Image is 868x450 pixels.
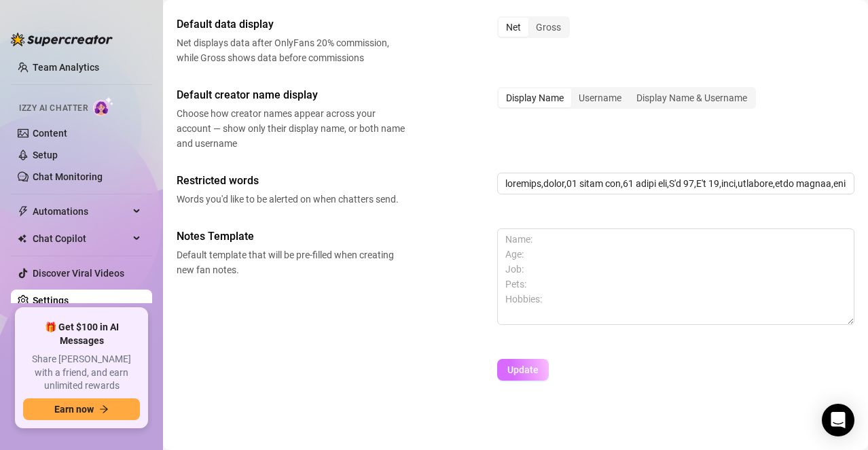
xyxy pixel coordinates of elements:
[177,247,405,277] span: Default template that will be pre-filled when creating new fan notes.
[33,201,129,222] span: Automations
[11,33,113,46] img: logo-BBDzfeDw.svg
[33,150,58,160] a: Setup
[19,102,88,115] span: Izzy AI Chatter
[33,171,103,182] a: Chat Monitoring
[54,404,94,415] span: Earn now
[33,268,124,279] a: Discover Viral Videos
[33,128,67,139] a: Content
[33,228,129,249] span: Chat Copilot
[499,88,571,107] div: Display Name
[497,359,549,381] button: Update
[497,87,756,109] div: segmented control
[18,234,26,243] img: Chat Copilot
[497,16,570,38] div: segmented control
[822,404,854,436] div: Open Intercom Messenger
[177,106,405,151] span: Choose how creator names appear across your account — show only their display name, or both name ...
[177,87,405,103] span: Default creator name display
[177,173,405,189] span: Restricted words
[33,62,99,73] a: Team Analytics
[177,16,405,33] span: Default data display
[177,35,405,65] span: Net displays data after OnlyFans 20% commission, while Gross shows data before commissions
[18,206,29,217] span: thunderbolt
[93,97,114,116] img: AI Chatter
[528,18,568,37] div: Gross
[33,295,69,306] a: Settings
[23,353,140,393] span: Share [PERSON_NAME] with a friend, and earn unlimited rewards
[571,88,629,107] div: Username
[499,18,528,37] div: Net
[177,228,405,245] span: Notes Template
[629,88,755,107] div: Display Name & Username
[23,321,140,347] span: 🎁 Get $100 in AI Messages
[99,404,109,414] span: arrow-right
[23,398,140,420] button: Earn nowarrow-right
[507,364,539,375] span: Update
[177,192,405,207] span: Words you'd like to be alerted on when chatters send.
